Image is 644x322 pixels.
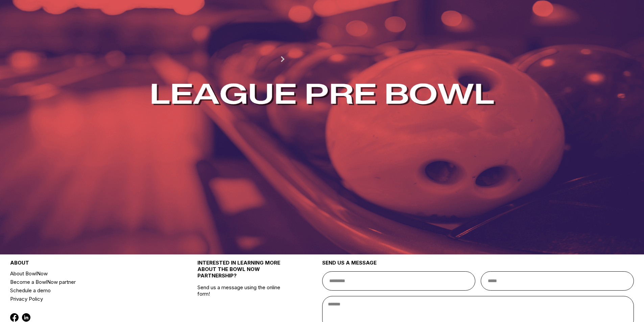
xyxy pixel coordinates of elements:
[10,278,166,286] a: Become a BowlNow partner
[10,259,166,269] div: about
[277,54,288,65] button: Next Month
[10,286,166,295] a: Schedule a demo
[322,259,634,271] div: send us a message
[10,295,166,303] a: Privacy Policy
[197,259,291,284] div: INTERESTED IN LEARNING MORE ABOUT THE BOWL NOW PARTNERSHIP?
[10,269,166,278] a: About BowlNow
